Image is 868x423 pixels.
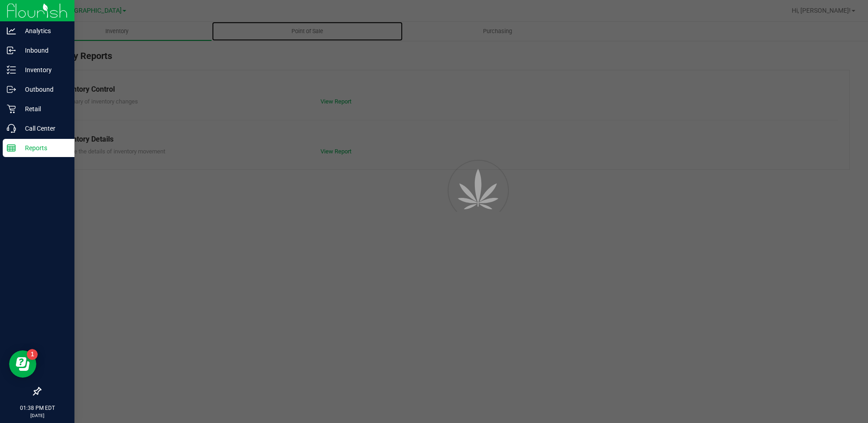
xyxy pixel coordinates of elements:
[7,143,16,152] inline-svg: Reports
[16,103,70,114] p: Retail
[9,350,36,378] iframe: Resource center
[16,143,70,153] p: Reports
[16,84,70,95] p: Outbound
[16,25,70,36] p: Analytics
[7,124,16,133] inline-svg: Call Center
[7,26,16,35] inline-svg: Analytics
[16,45,70,56] p: Inbound
[7,46,16,55] inline-svg: Inbound
[7,85,16,94] inline-svg: Outbound
[7,104,16,113] inline-svg: Retail
[16,123,70,134] p: Call Center
[4,412,70,419] p: [DATE]
[27,349,38,360] iframe: Resource center unread badge
[16,64,70,75] p: Inventory
[4,404,70,412] p: 01:38 PM EDT
[7,65,16,74] inline-svg: Inventory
